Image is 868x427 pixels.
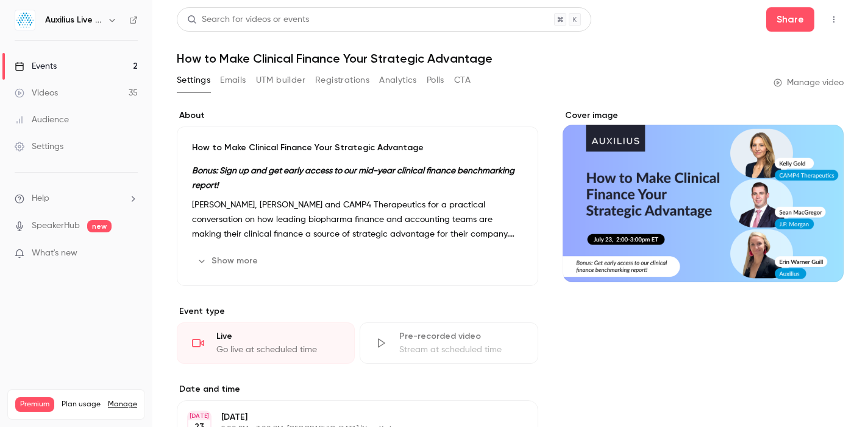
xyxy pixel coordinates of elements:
label: Cover image [563,109,844,122]
a: Manage [108,400,137,409]
button: UTM builder [256,71,305,90]
p: How to Make Clinical Finance Your Strategic Advantage [192,142,523,154]
div: Live [216,330,340,342]
div: LiveGo live at scheduled time [177,322,355,364]
h6: Auxilius Live Sessions [45,14,102,26]
button: Analytics [379,71,417,90]
button: CTA [454,71,471,90]
a: Manage video [774,77,844,89]
button: Settings [177,71,210,90]
label: About [177,109,538,122]
button: Show more [192,251,265,271]
div: Go live at scheduled time [216,344,340,356]
button: Polls [427,71,444,90]
p: Event type [177,305,538,318]
p: [PERSON_NAME], [PERSON_NAME] and CAMP4 Therapeutics for a practical conversation on how leading b... [192,198,523,241]
label: Date and time [177,383,538,395]
div: Pre-recorded video [399,330,522,342]
div: Audience [15,114,69,126]
div: Videos [15,87,58,99]
button: Registrations [315,71,369,90]
div: Pre-recorded videoStream at scheduled time [360,322,538,364]
span: Plan usage [62,400,101,409]
a: SpeakerHub [32,220,80,232]
span: Help [32,192,49,205]
h1: How to Make Clinical Finance Your Strategic Advantage [177,51,844,66]
img: Auxilius Live Sessions [15,10,35,30]
span: new [87,220,112,232]
strong: Bonus: Sign up and get early access to our mid-year clinical finance benchmarking report! [192,167,514,190]
iframe: Noticeable Trigger [123,248,138,259]
li: help-dropdown-opener [15,192,138,205]
span: Premium [15,397,54,412]
div: [DATE] [188,412,210,420]
div: Events [15,60,57,72]
button: Share [766,7,814,32]
section: Cover image [563,109,844,282]
span: What's new [32,247,77,260]
button: Emails [220,71,246,90]
div: Settings [15,141,63,153]
div: Search for videos or events [187,13,309,26]
p: [DATE] [221,411,474,423]
div: Stream at scheduled time [399,344,522,356]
